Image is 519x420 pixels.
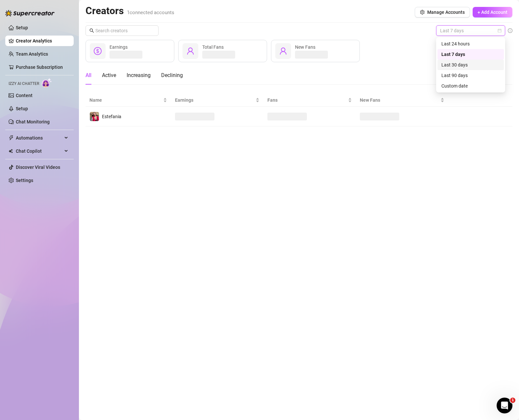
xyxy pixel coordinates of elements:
[110,44,128,50] span: Earnings
[508,28,512,33] span: info-circle
[16,146,62,156] span: Chat Copilot
[441,72,500,79] div: Last 90 days
[42,78,52,88] img: AI Chatter
[420,10,425,14] span: setting
[9,135,14,141] span: thunderbolt
[279,47,287,55] span: user
[16,65,63,70] a: Purchase Subscription
[16,25,28,30] a: Setup
[186,47,194,55] span: user
[437,49,504,60] div: Last 7 days
[89,96,162,104] span: Name
[16,93,33,98] a: Content
[16,106,28,111] a: Setup
[441,82,500,90] div: Custom date
[510,398,515,403] span: 1
[5,10,55,16] img: logo-BBDzfeDw.svg
[437,60,504,70] div: Last 30 days
[295,44,315,50] span: New Fans
[498,29,502,33] span: calendar
[94,47,102,55] span: dollar-circle
[440,26,501,36] span: Last 7 days
[95,27,149,34] input: Search creators
[415,7,470,17] button: Manage Accounts
[127,71,151,79] div: Increasing
[441,51,500,58] div: Last 7 days
[86,94,171,107] th: Name
[86,5,174,17] h2: Creators
[473,7,512,17] button: + Add Account
[9,149,13,153] img: Chat Copilot
[89,28,94,33] span: search
[441,61,500,68] div: Last 30 days
[16,133,62,143] span: Automations
[202,44,224,50] span: Total Fans
[102,71,116,79] div: Active
[102,114,121,119] span: Estefania
[16,165,60,170] a: Discover Viral Videos
[161,71,183,79] div: Declining
[478,10,507,15] span: + Add Account
[263,94,356,107] th: Fans
[437,70,504,81] div: Last 90 days
[90,112,99,121] img: Estefania
[267,96,347,104] span: Fans
[16,36,68,46] a: Creator Analytics
[437,39,504,49] div: Last 24 hours
[497,398,512,413] iframe: Intercom live chat
[127,10,174,15] span: 1 connected accounts
[175,96,254,104] span: Earnings
[360,96,439,104] span: New Fans
[16,51,48,57] a: Team Analytics
[9,81,39,87] span: Izzy AI Chatter
[171,94,263,107] th: Earnings
[86,71,91,79] div: All
[427,10,465,15] span: Manage Accounts
[16,119,50,124] a: Chat Monitoring
[437,81,504,91] div: Custom date
[356,94,448,107] th: New Fans
[16,178,33,183] a: Settings
[441,40,500,47] div: Last 24 hours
